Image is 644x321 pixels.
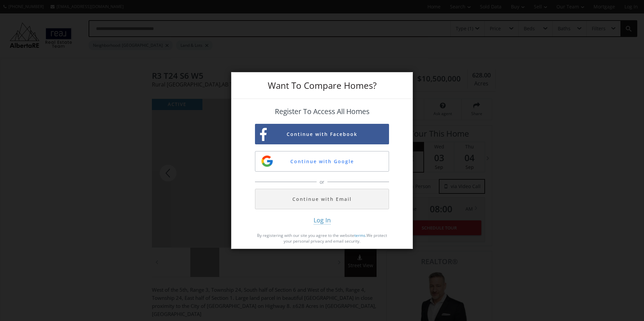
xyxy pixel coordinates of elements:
[260,128,267,141] img: facebook-sign-up
[354,233,365,238] a: terms
[255,124,389,144] button: Continue with Facebook
[318,179,326,185] span: or
[255,233,389,244] p: By registering with our site you agree to the website . We protect your personal privacy and emai...
[255,108,389,115] h4: Register To Access All Homes
[255,81,389,90] h3: Want To Compare Homes?
[255,189,389,209] button: Continue with Email
[260,154,274,168] img: google-sign-up
[255,151,389,172] button: Continue with Google
[314,216,331,224] span: Log In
